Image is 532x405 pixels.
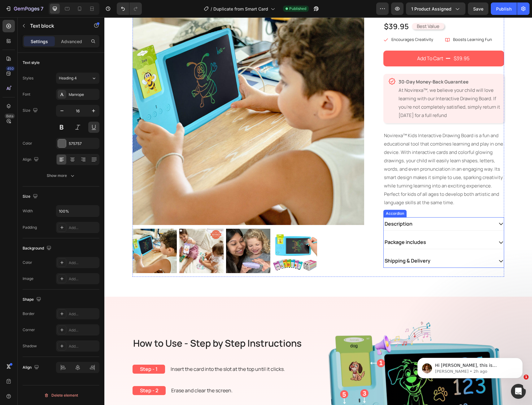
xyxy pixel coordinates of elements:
div: Add... [69,327,98,333]
div: Background [23,244,53,253]
div: Publish [496,6,512,12]
div: 575757 [69,141,98,146]
button: 1 product assigned [406,2,465,15]
p: Erase and clear the screen. [67,370,128,376]
span: Duplicate from Smart Card [213,6,268,12]
p: Shipping & Delivery [280,240,326,247]
div: Shadow [23,343,37,349]
div: Border [23,311,35,317]
div: Size [23,192,39,201]
p: Step - 2 [36,370,54,376]
div: Padding [23,225,37,230]
p: Novirexa™ Kids Interactive Drawing Board is a fun and educational tool that combines learning and... [280,114,399,189]
button: Heading 4 [56,73,99,84]
div: Delete element [44,392,78,399]
strong: 30-Day Money-Back Guarantee [294,61,364,68]
div: Add... [69,344,98,349]
div: $39.95 [349,37,366,45]
div: Styles [23,75,33,81]
div: Undo/Redo [117,2,142,15]
div: Color [23,260,32,265]
div: Color [23,141,32,146]
div: Manrope [69,92,98,97]
input: Auto [56,205,99,217]
p: Boosts Learning Fun [349,20,388,25]
span: 1 [524,375,529,380]
span: Save [473,6,483,11]
div: Font [23,92,30,97]
div: Width [23,208,33,214]
p: Package includes [280,222,322,228]
button: Publish [491,2,517,15]
div: Image [23,276,33,281]
div: Beta [5,114,15,119]
div: Accordion [280,193,301,199]
h2: How to Use - Step by Step Instructions [28,319,209,332]
p: Encourages Creativity [287,20,329,25]
div: Add... [69,276,98,282]
div: Text style [23,60,40,65]
button: Delete element [23,390,99,400]
span: Heading 4 [59,75,77,81]
p: Advanced [61,38,82,45]
div: 450 [6,66,15,71]
iframe: Design area [104,17,532,405]
div: Align [23,155,40,164]
div: Add To Cart [313,38,339,44]
div: Show more [47,173,76,179]
iframe: Intercom notifications message [408,345,532,388]
button: Show more [23,170,99,181]
div: Size [23,106,39,115]
p: Settings [31,38,48,45]
div: Shape [23,295,42,304]
button: 7 [2,2,46,15]
p: At Novirexa™, we believe your child will love learning with our Interactive Drawing Board. If you... [294,60,396,102]
button: Save [468,2,488,15]
p: Text block [30,22,83,29]
div: Add... [69,311,98,317]
span: / [211,6,212,12]
p: Step - 1 [36,349,53,355]
div: Add... [69,225,98,231]
div: Add... [69,260,98,266]
p: Description [280,203,308,210]
span: 1 product assigned [411,6,451,12]
iframe: Intercom live chat [511,384,526,399]
div: Corner [23,327,35,333]
div: Align [23,363,40,372]
button: Add To Cart [279,33,400,49]
span: Published [289,6,306,11]
p: Insert the card into the slot at the top until it clicks. [66,349,181,355]
p: 7 [41,5,43,12]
